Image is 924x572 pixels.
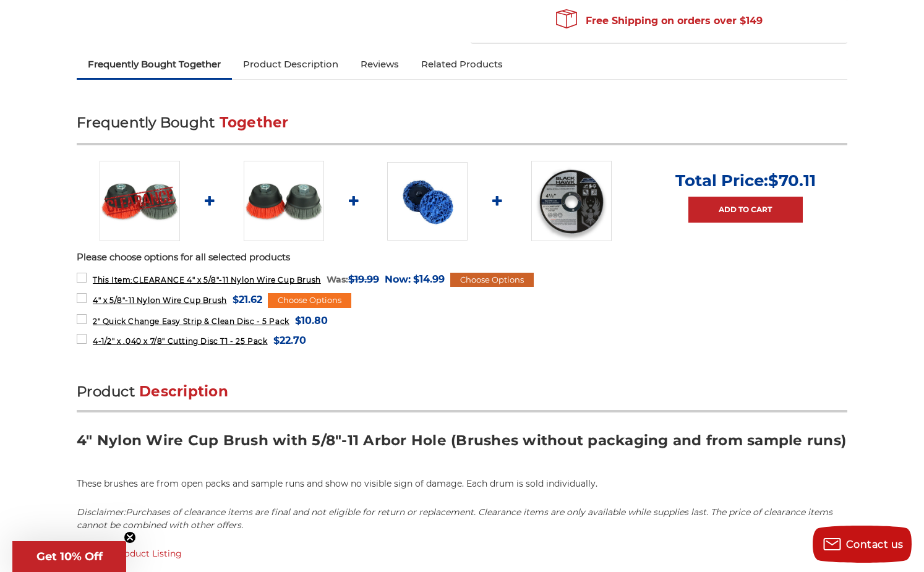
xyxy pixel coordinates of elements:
[675,171,816,190] p: Total Price:
[273,332,306,349] span: $22.70
[139,383,228,400] span: Description
[813,526,912,563] button: Contact us
[327,271,379,288] div: Was:
[232,51,349,78] a: Product Description
[93,296,227,305] span: 4" x 5/8"-11 Nylon Wire Cup Brush
[385,273,411,285] span: Now:
[93,317,289,326] span: 2" Quick Change Easy Strip & Clean Disc - 5 Pack
[450,273,534,288] div: Choose Options
[93,275,321,284] span: CLEARANCE 4" x 5/8"-11 Nylon Wire Cup Brush
[268,293,351,308] div: Choose Options
[220,114,289,131] span: Together
[410,51,514,78] a: Related Products
[93,275,133,284] strong: This Item:
[349,51,410,78] a: Reviews
[12,541,126,572] div: Get 10% OffClose teaser
[846,539,904,550] span: Contact us
[77,506,832,531] em: Purchases of clearance items are final and not eligible for return or replacement. Clearance item...
[100,161,180,241] img: CLEARANCE 4" x 5/8"-11 Nylon Wire Cup Brush
[688,197,803,223] a: Add to Cart
[36,550,103,563] span: Get 10% Off
[77,114,215,131] span: Frequently Bought
[77,477,847,490] p: These brushes are from open packs and sample runs and show no visible sign of damage. Each drum i...
[77,250,847,265] p: Please choose options for all selected products
[77,383,135,400] span: Product
[77,548,182,559] a: Original Product Listing
[556,9,763,33] span: Free Shipping on orders over $149
[295,312,328,329] span: $10.80
[77,51,232,78] a: Frequently Bought Together
[77,506,832,531] em: Disclaimer:
[768,171,816,190] span: $70.11
[77,431,847,459] h2: 4" Nylon Wire Cup Brush with 5/8"-11 Arbor Hole (Brushes without packaging and from sample runs)
[348,273,379,285] span: $19.99
[233,291,262,308] span: $21.62
[93,336,268,346] span: 4-1/2" x .040 x 7/8" Cutting Disc T1 - 25 Pack
[413,271,445,288] span: $14.99
[124,531,136,544] button: Close teaser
